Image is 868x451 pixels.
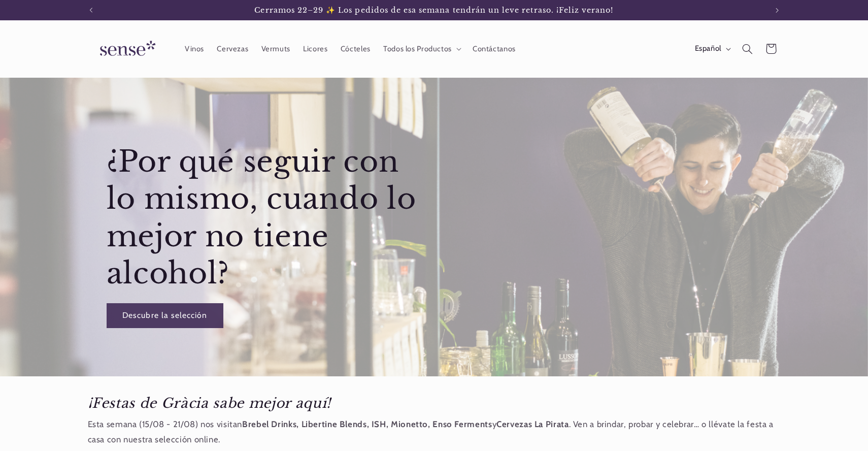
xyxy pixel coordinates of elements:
span: Todos los Productos [383,44,452,54]
button: Español [688,39,736,59]
a: Cócteles [334,38,377,60]
a: Vermuts [255,38,297,60]
span: Contáctanos [473,44,516,54]
em: ¡Festas de Gràcia sabe mejor aquí! [88,395,331,411]
img: Sense [88,35,164,63]
a: Licores [297,38,335,60]
a: Vinos [178,38,210,60]
span: Cerramos 22–29 ✨ Los pedidos de esa semana tendrán un leve retraso. ¡Feliz verano! [254,6,613,15]
a: Contáctanos [466,38,522,60]
span: Vermuts [261,44,290,54]
strong: Cervezas La Pirata [496,419,569,429]
span: Cervezas [217,44,248,54]
span: Licores [303,44,327,54]
p: Esta semana (15/08 - 21/08) nos visitan y . Ven a brindar, probar y celebrar… o llévate la festa ... [88,417,781,447]
summary: Búsqueda [736,37,759,60]
h2: ¿Por qué seguir con lo mismo, cuando lo mejor no tiene alcohol? [106,143,431,293]
span: Vinos [185,44,204,54]
a: Sense [84,30,168,68]
a: Cervezas [211,38,255,60]
span: Cócteles [341,44,371,54]
strong: Brebel Drinks, Libertine Blends, ISH, Mionetto, Enso Ferments [242,419,492,429]
a: Descubre la selección [106,303,223,328]
summary: Todos los Productos [377,38,466,60]
span: Español [695,43,721,54]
